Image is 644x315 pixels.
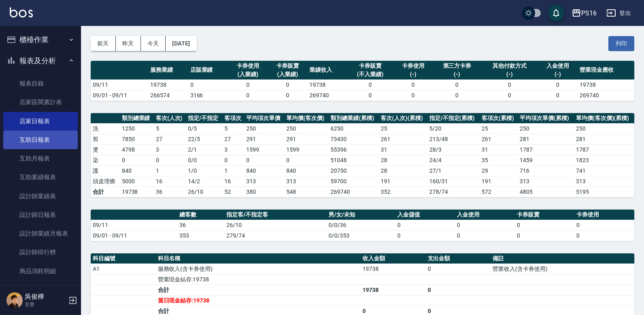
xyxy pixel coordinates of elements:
td: 20750 [328,165,379,176]
td: 28 [379,165,427,176]
button: 列印 [608,36,634,51]
td: 5000 [120,176,154,186]
th: 單均價(客次價)(累積) [574,113,634,124]
td: 19738 [148,79,188,90]
td: 5195 [574,186,634,197]
td: 840 [120,165,154,176]
td: 0 [393,90,433,101]
div: (入業績) [270,70,305,79]
td: 26/10 [224,220,326,230]
td: 0 [268,90,307,101]
td: 31 [480,144,518,155]
div: 卡券使用 [230,62,266,70]
td: 3 [154,144,186,155]
td: 0 [574,230,634,241]
td: 0 [154,155,186,165]
td: 3 [222,144,245,155]
td: 0/0/353 [326,230,395,241]
button: 今天 [141,36,166,51]
td: 0 [433,79,481,90]
td: 191 [480,176,518,186]
td: A1 [91,264,156,274]
td: 1823 [574,155,634,165]
td: 250 [284,123,328,134]
td: 291 [244,134,284,144]
td: 22 / 5 [186,134,222,144]
th: 業績收入 [307,61,347,80]
th: 入金使用 [455,210,515,220]
td: 380 [244,186,284,197]
td: 291 [284,134,328,144]
th: 支出金額 [426,253,491,264]
h5: 吳俊樺 [25,293,66,301]
div: 卡券使用 [395,62,431,70]
td: 59700 [328,176,379,186]
td: 269740 [307,90,347,101]
td: 19738 [360,285,426,295]
td: 266574 [148,90,188,101]
td: 36 [177,220,224,230]
td: 09/01 - 09/11 [91,230,177,241]
img: Logo [10,7,33,17]
td: 213 / 48 [427,134,480,144]
td: 24 / 4 [427,155,480,165]
td: 服務收入(含卡券使用) [156,264,360,274]
td: 25 [379,123,427,134]
td: 5 [154,123,186,134]
td: 09/11 [91,79,148,90]
button: save [548,5,564,21]
th: 客次(人次)(累積) [379,113,427,124]
div: PS16 [581,8,597,18]
td: 281 [518,134,574,144]
td: 0/0/36 [326,220,395,230]
td: 0 [426,285,491,295]
a: 互助業績報表 [3,168,78,186]
td: 840 [244,165,284,176]
td: 279/74 [224,230,326,241]
th: 平均項次單價 [244,113,284,124]
td: 1599 [244,144,284,155]
td: 頭皮理療 [91,176,120,186]
td: 0 [268,79,307,90]
th: 平均項次單價(累積) [518,113,574,124]
td: 31 [379,144,427,155]
td: 261 [480,134,518,144]
td: 0 [481,90,538,101]
a: 設計師日報表 [3,206,78,224]
a: 商品消耗明細 [3,262,78,281]
td: 313 [284,176,328,186]
table: a dense table [91,113,634,197]
th: 營業現金應收 [578,61,634,80]
td: 6250 [328,123,379,134]
td: 16 [222,176,245,186]
th: 指定/不指定(累積) [427,113,480,124]
td: 27 / 1 [427,165,480,176]
div: 卡券販賣 [350,62,391,70]
td: 0 [348,79,393,90]
td: 16 [154,176,186,186]
th: 類別總業績 [120,113,154,124]
td: 1 [222,165,245,176]
td: 0 [538,79,578,90]
td: 0 [222,155,245,165]
td: 0 [433,90,481,101]
td: 572 [480,186,518,197]
button: [DATE] [166,36,196,51]
td: 548 [284,186,328,197]
td: 19738 [360,264,426,274]
td: 28 / 3 [427,144,480,155]
th: 備註 [490,253,634,264]
a: 設計師業績表 [3,187,78,206]
td: 0 [393,79,433,90]
th: 指定/不指定 [186,113,222,124]
th: 總客數 [177,210,224,220]
td: 28 [379,155,427,165]
a: 店家日報表 [3,112,78,131]
td: 0 [481,79,538,90]
td: 14 / 2 [186,176,222,186]
td: 52 [222,186,245,197]
td: 1787 [574,144,634,155]
a: 設計師業績月報表 [3,224,78,243]
td: 29 [480,165,518,176]
td: 0 [244,155,284,165]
